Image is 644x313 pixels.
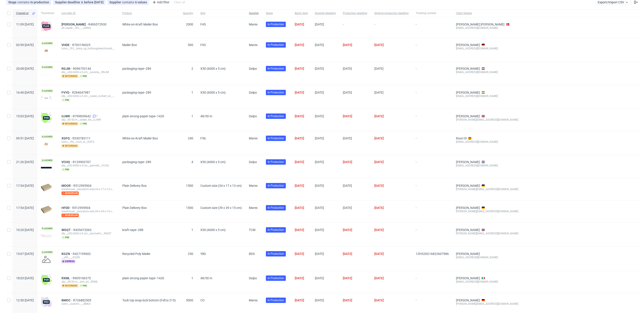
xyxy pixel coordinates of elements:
[315,298,324,302] span: [DATE]
[188,252,193,256] span: 250
[61,91,72,94] a: FVYD
[61,280,115,284] div: dlp__48-50-m__stm_srl__RXML
[343,11,367,15] span: Production deadline
[295,206,304,210] span: [DATE]
[16,23,34,26] span: 11:09 [DATE]
[343,91,352,94] span: [DATE]
[16,67,34,70] span: 20:08 [DATE]
[122,160,151,164] span: packaging-tape--289
[41,206,52,213] img: plain-eco.9b3ba858dad33fd82c36.png
[55,0,81,4] span: Supplier deadline
[598,0,629,4] span: Export/Import CSV
[416,67,449,80] span: -
[188,137,193,140] span: 240
[249,11,259,15] span: Supplier
[61,252,73,256] span: KGZN
[374,23,409,32] span: -
[73,228,92,232] span: R435472063
[41,159,53,162] span: Locked
[343,228,352,232] span: [DATE]
[16,160,34,164] span: 21:26 [DATE]
[61,74,78,78] span: returning
[73,298,92,302] a: R726882505
[249,137,258,140] span: Marex
[295,43,304,47] span: [DATE]
[374,206,384,210] span: [DATE]
[61,210,115,213] div: warehouse__ascustom-size-39-x-39-x-15-cm__chirayou_gmbh__HFDD
[374,228,384,232] span: [DATE]
[456,23,504,26] a: [PERSON_NAME] [PERSON_NAME]
[186,298,193,302] span: 5000
[61,70,115,74] div: dlp__x50-6000-x-5-cm__saviena__RGJM
[41,227,53,230] span: Locked
[456,298,480,302] a: [PERSON_NAME]
[61,214,79,217] span: boxesflow
[374,137,384,140] span: [DATE]
[61,114,73,118] a: UJWR
[295,298,304,302] span: [DATE]
[61,43,72,47] a: VHDE
[374,114,384,118] span: [DATE]
[200,276,212,280] span: 48/50 m
[456,11,518,15] span: Client Details
[61,140,115,144] div: ostro__f56__rouri_sl__XGFQ
[41,74,52,75] img: version_two_editor_design
[295,160,304,164] span: [DATE]
[315,114,324,118] span: [DATE]
[249,43,258,47] span: Marex
[416,114,449,126] span: -
[79,74,88,78] span: pim
[16,91,34,94] span: 16:40 [DATE]
[268,228,284,232] span: In Production
[200,91,226,94] span: X50 (6000 x 5 cm)
[41,250,53,254] span: Locked
[200,160,226,164] span: X50 (6000 x 5 cm)
[315,137,324,140] span: [DATE]
[343,114,352,118] span: [DATE]
[61,164,115,167] div: dlp__x50-6000-x-5-cm__perinelli__VCHQ
[73,67,92,70] span: R096753144
[295,184,304,187] span: [DATE]
[374,298,384,302] span: [DATE]
[456,280,518,284] div: [EMAIL_ADDRESS][DOMAIN_NAME]
[315,228,324,232] span: [DATE]
[295,23,304,26] span: [DATE]
[61,98,70,102] span: pim
[249,298,258,302] span: Marex
[315,91,324,94] span: [DATE]
[374,43,384,47] span: [DATE]
[295,91,304,94] span: [DATE]
[249,184,258,187] span: Marex
[73,276,92,280] span: R905106375
[61,168,70,171] span: pim
[72,206,91,210] a: R512995904
[268,114,284,118] span: In Production
[343,67,352,70] span: [DATE]
[416,206,449,217] span: -
[343,160,352,164] span: [DATE]
[456,67,480,70] a: [PERSON_NAME]
[191,114,193,118] span: 1
[200,137,207,140] span: F56.
[61,94,115,98] div: dlp__x50-6000-x-5-cm__csako_norbert_ev__FVYD
[315,11,336,15] span: Supplier deadline
[41,254,52,265] img: no_design.png
[122,0,135,4] span: contains
[456,26,518,30] div: [EMAIL_ADDRESS][DOMAIN_NAME]
[41,113,52,123] img: wHgJFi1I6lmhQAAAABJRU5ErkJggg==
[16,276,34,280] span: 18:03 [DATE]
[41,297,52,307] img: pro-icon.017ec5509f39f3e742e3.png
[416,184,449,195] span: -
[456,160,480,164] a: [PERSON_NAME]
[456,70,518,74] div: [EMAIL_ADDRESS][DOMAIN_NAME]
[343,276,352,280] span: [DATE]
[456,47,518,50] div: [EMAIL_ADDRESS][DOMAIN_NAME]
[456,256,518,259] div: [EMAIL_ADDRESS][DOMAIN_NAME]
[61,47,115,50] div: ostro__f93__testa_ug_haftungsbeschrankt__VHDE
[456,184,480,187] a: [PERSON_NAME]
[61,118,115,122] div: dlp__48-50-m__laelen_ltd__UJWR
[16,11,30,15] span: Created at
[343,298,352,302] span: [DATE]
[200,298,205,302] span: CO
